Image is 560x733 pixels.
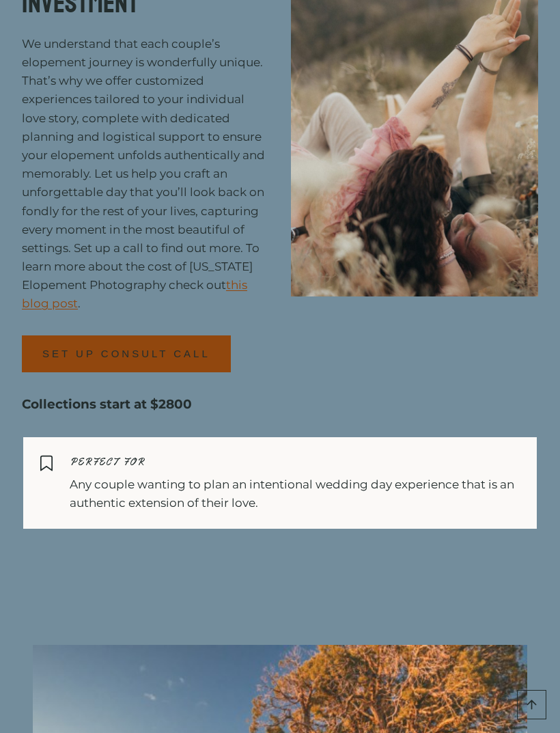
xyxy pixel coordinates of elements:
span: SET UP CONSULT CALL [42,346,210,362]
h3: PERFECT FOR [70,457,520,468]
a: Scroll to top [517,690,546,719]
p: We understand that each couple’s elopement journey is wonderfully unique. That’s why we offer cus... [22,35,269,314]
strong: Collections start at $2800 [22,396,192,412]
p: Any couple wanting to plan an intentional wedding day experience that is an authentic extension o... [70,475,520,512]
a: SET UP CONSULT CALL [22,335,231,372]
